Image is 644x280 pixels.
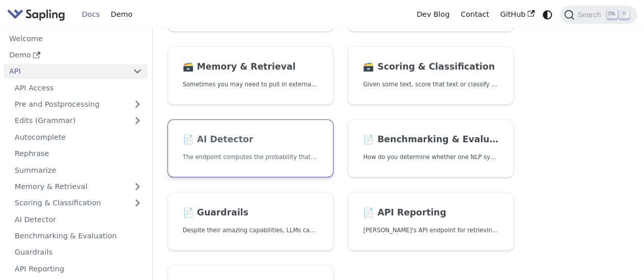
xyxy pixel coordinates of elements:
[9,163,148,177] a: Summarize
[183,80,318,89] p: Sometimes you may need to pull in external information that doesn't fit in the context size of an...
[9,146,148,161] a: Rephrase
[167,46,333,105] a: 🗃️ Memory & RetrievalSometimes you may need to pull in external information that doesn't fit in t...
[4,64,127,79] a: API
[494,7,540,22] a: GitHub
[183,207,318,219] h2: Guardrails
[9,196,148,210] a: Scoring & Classification
[105,7,138,22] a: Demo
[167,119,333,178] a: 📄️ AI DetectorThe endpoint computes the probability that a piece of text is AI-generated,
[9,179,148,194] a: Memory & Retrieval
[4,48,148,63] a: Demo
[183,134,318,145] h2: AI Detector
[363,61,498,73] h2: Scoring & Classification
[619,10,629,19] kbd: K
[348,192,514,251] a: 📄️ API Reporting[PERSON_NAME]'s API endpoint for retrieving API usage analytics.
[363,152,498,162] p: How do you determine whether one NLP system that suggests edits
[167,192,333,251] a: 📄️ GuardrailsDespite their amazing capabilities, LLMs can often behave in undesired
[455,7,495,22] a: Contact
[9,130,148,144] a: Autocomplete
[7,7,69,22] a: Sapling.ai
[560,6,636,24] button: Search (Ctrl+K)
[7,7,65,22] img: Sapling.ai
[4,31,148,46] a: Welcome
[363,226,498,235] p: Sapling's API endpoint for retrieving API usage analytics.
[9,97,148,112] a: Pre and Postprocessing
[9,245,148,260] a: Guardrails
[363,134,498,145] h2: Benchmarking & Evaluation
[411,7,455,22] a: Dev Blog
[9,229,148,243] a: Benchmarking & Evaluation
[76,7,105,22] a: Docs
[127,64,148,79] button: Collapse sidebar category 'API'
[9,261,148,276] a: API Reporting
[183,61,318,73] h2: Memory & Retrieval
[9,80,148,95] a: API Access
[183,152,318,162] p: The endpoint computes the probability that a piece of text is AI-generated,
[574,11,607,19] span: Search
[9,113,148,128] a: Edits (Grammar)
[183,226,318,235] p: Despite their amazing capabilities, LLMs can often behave in undesired
[363,207,498,219] h2: API Reporting
[348,46,514,105] a: 🗃️ Scoring & ClassificationGiven some text, score that text or classify it into one of a set of p...
[348,119,514,178] a: 📄️ Benchmarking & EvaluationHow do you determine whether one NLP system that suggests edits
[9,212,148,227] a: AI Detector
[363,80,498,89] p: Given some text, score that text or classify it into one of a set of pre-specified categories.
[540,7,555,22] button: Switch between dark and light mode (currently system mode)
